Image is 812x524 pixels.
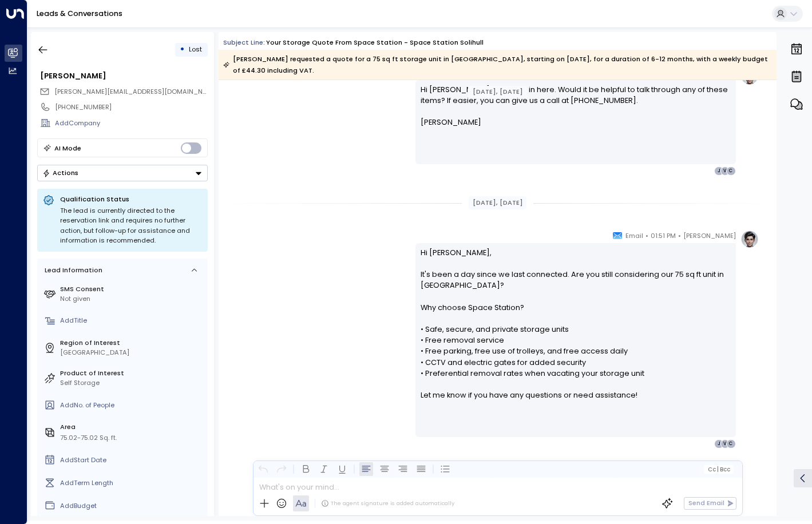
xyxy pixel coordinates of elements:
[60,433,117,443] div: 75.02-75.02 Sq. ft.
[189,45,202,54] span: Lost
[468,86,528,98] div: [DATE], [DATE]
[60,316,204,325] div: AddTitle
[37,165,208,181] div: Button group with a nested menu
[625,230,643,241] span: Email
[266,38,484,47] div: Your storage quote from Space Station - Space Station Solihull
[223,38,265,47] span: Subject Line:
[223,53,771,76] div: [PERSON_NAME] requested a quote for a 75 sq ft storage unit in [GEOGRAPHIC_DATA], starting on [DA...
[60,400,204,410] div: AddNo. of People
[720,439,730,448] div: V
[41,265,102,275] div: Lead Information
[707,466,730,473] span: Cc Bcc
[683,230,736,241] span: [PERSON_NAME]
[37,9,122,18] a: Leads & Conversations
[421,247,730,434] p: Hi [PERSON_NAME], It's been a day since we last connected. Are you still considering our 75 sq ft...
[54,142,81,154] div: AI Mode
[645,230,648,241] span: •
[726,166,735,176] div: C
[60,478,204,488] div: AddTerm Length
[55,118,207,128] div: AddCompany
[60,422,204,432] label: Area
[54,87,219,96] span: [PERSON_NAME][EMAIL_ADDRESS][DOMAIN_NAME]
[60,338,204,348] label: Region of Interest
[60,501,204,511] div: AddBudget
[720,166,730,176] div: V
[740,230,759,248] img: profile-logo.png
[716,466,718,473] span: |
[274,462,288,476] button: Redo
[651,230,676,241] span: 01:51 PM
[256,462,270,476] button: Undo
[726,439,735,448] div: C
[60,378,204,388] div: Self Storage
[714,166,723,176] div: J
[55,102,207,112] div: [PHONE_NUMBER]
[180,41,185,58] div: •
[469,196,526,209] div: [DATE], [DATE]
[714,439,723,448] div: J
[42,169,78,177] div: Actions
[704,465,734,474] button: Cc|Bcc
[60,194,202,204] p: Qualification Status
[421,117,481,128] span: [PERSON_NAME]
[37,165,208,181] button: Actions
[40,70,207,81] div: [PERSON_NAME]
[421,84,730,106] span: Hi [PERSON_NAME], checking in here. Would it be helpful to talk through any of these items? If ea...
[60,294,204,304] div: Not given
[60,348,204,358] div: [GEOGRAPHIC_DATA]
[678,230,681,241] span: •
[54,87,208,97] span: catherineejohnson@hotmail.com
[60,206,202,246] div: The lead is currently directed to the reservation link and requires no further action, but follow...
[60,455,204,465] div: AddStart Date
[60,284,204,294] label: SMS Consent
[321,499,454,507] div: The agent signature is added automatically
[60,368,204,378] label: Product of Interest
